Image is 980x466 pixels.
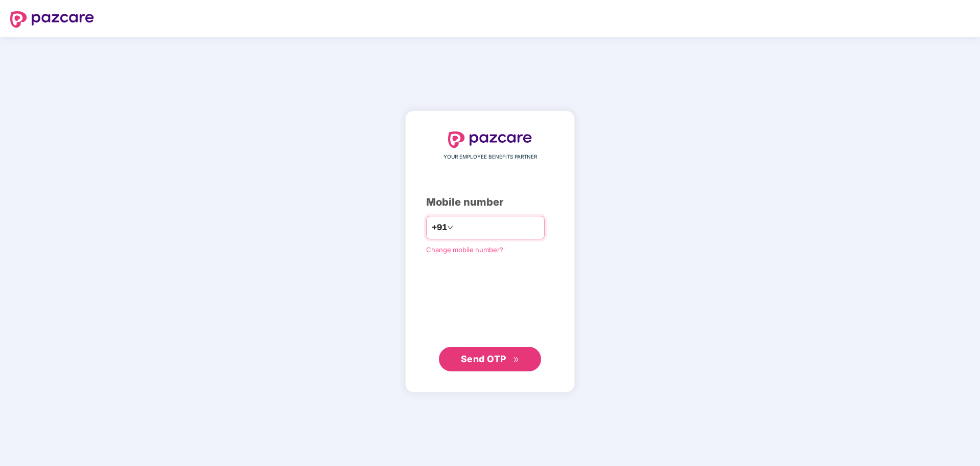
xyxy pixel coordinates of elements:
[448,131,532,148] img: logo
[432,221,447,234] span: +91
[426,246,503,254] a: Change mobile number?
[447,225,453,231] span: down
[10,11,94,28] img: logo
[513,357,520,363] span: double-right
[426,194,554,210] div: Mobile number
[461,353,506,364] span: Send OTP
[444,153,537,161] span: YOUR EMPLOYEE BENEFITS PARTNER
[439,347,541,371] button: Send OTPdouble-right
